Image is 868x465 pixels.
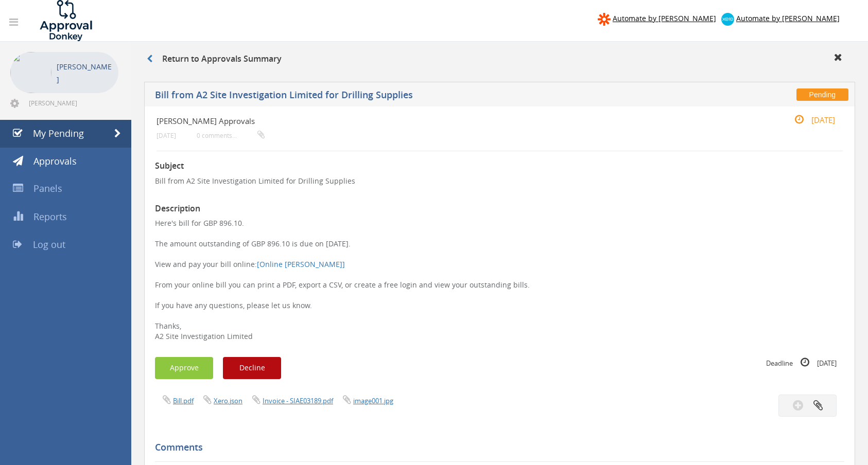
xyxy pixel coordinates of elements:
[33,182,62,194] span: Panels
[223,357,281,379] button: Decline
[155,176,844,186] p: Bill from A2 Site Investigation Limited for Drilling Supplies
[353,396,393,405] a: image001.jpg
[721,13,734,26] img: xero-logo.png
[33,155,77,167] span: Approvals
[147,55,282,64] h3: Return to Approvals Summary
[263,396,333,405] a: Invoice - SIAE03189.pdf
[736,13,840,23] span: Automate by [PERSON_NAME]
[33,127,84,139] span: My Pending
[613,13,716,23] span: Automate by [PERSON_NAME]
[173,396,194,405] a: Bill.pdf
[257,259,345,269] a: [Online [PERSON_NAME]]
[197,132,265,139] small: 0 comments...
[155,442,837,453] h5: Comments
[157,117,728,126] h4: [PERSON_NAME] Approvals
[214,396,242,405] a: Xero.json
[155,218,844,342] p: Here's bill for GBP 896.10. The amount outstanding of GBP 896.10 is due on [DATE]. View and pay y...
[155,357,213,379] button: Approve
[157,132,176,139] small: [DATE]
[33,210,67,223] span: Reports
[598,13,611,26] img: zapier-logomark.png
[155,90,639,103] h5: Bill from A2 Site Investigation Limited for Drilling Supplies
[155,204,844,213] h3: Description
[796,88,848,101] span: Pending
[155,162,844,171] h3: Subject
[29,99,116,107] span: [PERSON_NAME][EMAIL_ADDRESS][PERSON_NAME][DOMAIN_NAME]
[784,114,835,126] small: [DATE]
[57,60,113,86] p: [PERSON_NAME]
[766,357,837,368] small: Deadline [DATE]
[33,238,65,251] span: Log out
